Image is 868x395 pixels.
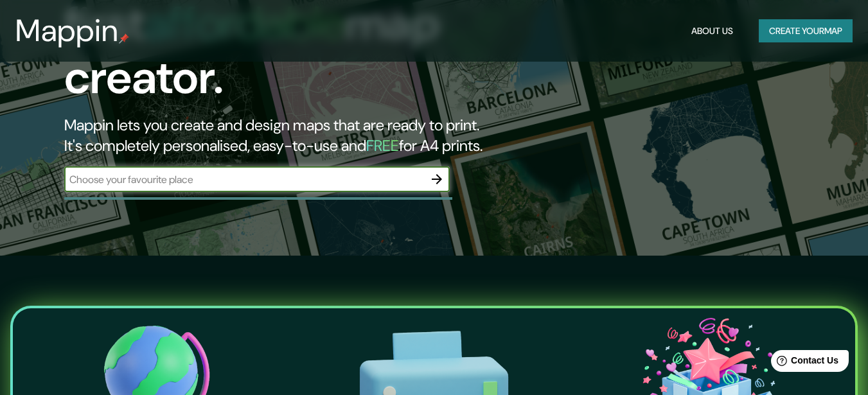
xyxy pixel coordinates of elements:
h2: Mappin lets you create and design maps that are ready to print. It's completely personalised, eas... [64,115,499,156]
iframe: Help widget launcher [754,345,854,381]
img: mappin-pin [119,33,129,44]
button: Create yourmap [759,19,853,43]
h3: Mappin [15,13,119,49]
h5: FREE [366,136,399,155]
input: Choose your favourite place [64,172,424,187]
button: About Us [686,19,738,43]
